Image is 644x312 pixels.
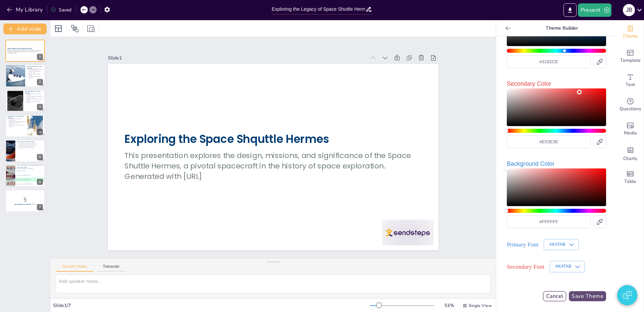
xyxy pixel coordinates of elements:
p: Versatility was key in spacecraft design. [19,146,43,147]
p: The Hermes deployed the Hubble Space Telescope. [26,93,43,95]
p: Generated with [URL] [7,52,43,54]
div: Hue [507,209,606,213]
span: Delivery of Supplies to the [GEOGRAPHIC_DATA] [15,184,45,185]
button: Speaker Notes [56,264,94,272]
span: Theme [623,33,638,40]
div: 4 [5,115,45,137]
strong: Exploring the Space Shquttle Hermes [7,48,32,49]
p: Continuous improvement was necessary for innovation. [9,125,25,127]
p: Notable Missions of the Hermes [25,90,43,94]
p: Theme Builder [514,20,610,36]
p: The complexity of systems required extensive training. [9,118,25,121]
p: What was one of the most significant missions of the [DEMOGRAPHIC_DATA]? [17,164,43,170]
span: Table [624,178,636,185]
p: Each mission highlighted the shuttle's versatility. [26,101,43,103]
span: Template [620,57,641,64]
button: Export to PowerPoint [563,3,577,17]
p: The shuttle had advanced thermal protection systems. [29,71,43,73]
div: Add text boxes [617,69,644,93]
p: Challenges Faced by the Hermes [7,115,25,119]
div: Add a table [617,165,644,190]
p: The payload bay was designed for versatility. [29,73,43,76]
div: 3 [37,104,43,110]
p: Lessons learned informed new technologies. [19,147,43,148]
div: 7 [5,190,45,212]
button: Save Theme [569,291,606,301]
span: Construction of the [GEOGRAPHIC_DATA] [15,175,45,176]
div: Add images, graphics, shapes or video [617,117,644,141]
div: Saved [51,7,71,13]
div: 2 [5,65,45,87]
div: 6 [5,165,45,187]
p: The Legacy of the Hermes [17,141,43,143]
button: Add slide [3,24,47,34]
div: 5 [5,140,45,162]
button: Akatab [544,239,579,250]
div: J B [623,4,635,16]
p: Technical malfunctions led to mission delays. [9,121,25,122]
div: Hue [507,129,606,133]
div: 3 [5,90,45,112]
p: Generated with [URL] [224,2,265,300]
span: Deployment of the Mars Rover [15,170,45,171]
p: The shuttle contributed to the assembly of the [GEOGRAPHIC_DATA]. [26,95,43,98]
p: The shuttle's reusability reduced mission costs. [29,76,43,78]
h6: Background Color [507,159,606,168]
h6: Secondary Color [507,79,606,88]
div: 51 % [441,302,457,309]
div: Add charts and graphs [617,141,644,165]
div: Change the overall theme [617,20,644,44]
button: Transcript [96,264,126,272]
button: J B [623,3,635,17]
input: Insert title [272,4,365,14]
p: The shuttle conducted microgravity research missions. [26,98,43,101]
span: Media [624,129,637,137]
button: Akatab [550,261,585,272]
div: 5 [37,154,43,160]
div: 4 [37,129,43,135]
div: Layout [53,23,64,34]
h6: Primary Font [507,240,538,249]
span: Single View [469,303,492,308]
p: 5 [7,196,43,204]
span: Position [71,25,79,33]
h6: Secondary Font [507,262,544,271]
p: Its contributions set a standard for future programs. [19,144,43,146]
div: Add ready made slides [617,44,644,69]
p: The Hermes influenced future spacecraft designs. [19,143,43,144]
p: Safety concerns prompted protocol reevaluation. [9,122,25,124]
div: Color [507,168,606,206]
div: 2 [37,79,43,85]
div: Color [507,88,606,126]
button: Present [578,3,611,17]
div: 1 [5,40,45,62]
div: Hue [507,49,606,53]
span: Text [626,81,635,88]
p: Design Features of the Hermes [27,65,43,69]
span: Questions [620,105,641,113]
strong: Get ready for the quiz in 3... 2... 1... [14,204,36,205]
p: This presentation explores the design, missions, and significance of the Space Shuttle Hermes, a ... [7,50,43,52]
div: Get real-time input from your audience [617,93,644,117]
p: The Hermes featured an aerodynamic design for efficient re-entry. [29,68,43,70]
div: 7 [37,204,43,210]
div: 6 [37,179,43,185]
div: Slide 1 / 7 [53,302,370,309]
div: 1 [37,54,43,60]
span: Deployment of the Hubble Space Telescope [15,179,45,180]
span: Charts [623,155,637,162]
div: Resize presentation [86,23,96,34]
button: My Library [5,4,46,15]
button: Cancel [543,291,567,301]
